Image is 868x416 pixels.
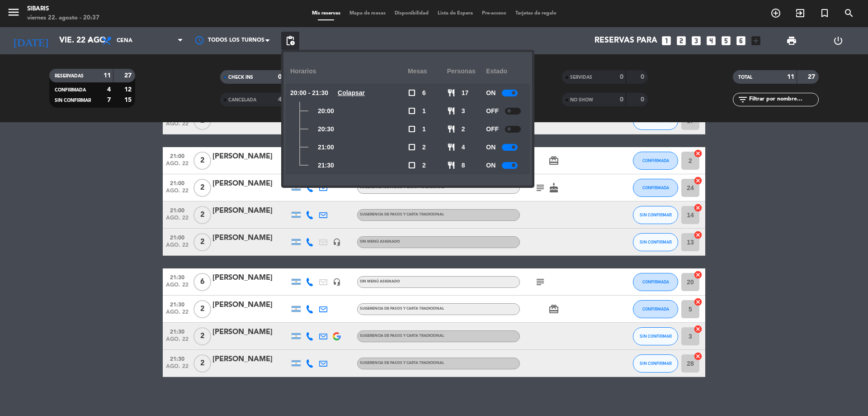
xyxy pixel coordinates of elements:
[278,74,282,80] strong: 0
[166,353,189,363] span: 21:30
[690,35,702,47] i: looks_3
[548,155,559,166] i: card_giftcard
[675,35,687,47] i: looks_two
[360,280,400,283] span: Sin menú asignado
[360,240,400,244] span: Sin menú asignado
[447,89,455,97] span: restaurant
[278,96,282,103] strong: 4
[693,270,703,279] i: cancel
[27,14,99,23] div: viernes 22. agosto - 20:37
[7,5,20,22] button: menu
[360,186,444,189] span: sugerencia de pasos y carta tradicional
[693,149,703,158] i: cancel
[693,352,703,361] i: cancel
[212,354,289,365] div: [PERSON_NAME]
[511,11,561,16] span: Tarjetas de regalo
[633,273,678,291] button: CONFIRMADA
[166,215,189,225] span: ago. 22
[633,152,678,170] button: CONFIRMADA
[447,125,455,133] span: restaurant
[290,59,408,84] div: Horarios
[705,35,717,47] i: looks_4
[633,233,678,251] button: SIN CONFIRMAR
[770,8,781,19] i: add_circle_outline
[55,88,86,92] span: CONFIRMADA
[333,278,341,286] i: headset_mic
[693,176,703,185] i: cancel
[486,59,525,84] div: Estado
[620,96,623,103] strong: 0
[693,203,703,212] i: cancel
[486,142,495,153] span: ON
[166,177,189,188] span: 21:00
[333,238,341,246] i: headset_mic
[633,206,678,224] button: SIN CONFIRMAR
[422,124,426,134] span: 1
[104,72,111,79] strong: 11
[786,35,797,46] span: print
[212,272,289,284] div: [PERSON_NAME]
[166,121,189,131] span: ago. 22
[166,232,189,242] span: 21:00
[193,233,211,251] span: 2
[408,161,416,169] span: check_box_outline_blank
[447,59,486,84] div: personas
[318,160,334,171] span: 21:30
[193,206,211,224] span: 2
[693,230,703,239] i: cancel
[212,232,289,244] div: [PERSON_NAME]
[166,336,189,347] span: ago. 22
[193,273,211,291] span: 6
[633,300,678,318] button: CONFIRMADA
[642,279,669,284] span: CONFIRMADA
[462,160,465,171] span: 8
[7,5,20,19] i: menu
[737,94,748,105] i: filter_list
[641,74,646,80] strong: 0
[307,11,345,16] span: Mis reservas
[27,5,99,14] div: sibaris
[84,35,95,46] i: arrow_drop_down
[486,106,499,116] span: OFF
[633,327,678,345] button: SIN CONFIRMAR
[360,361,444,365] span: sugerencia de pasos y carta tradicional
[833,35,844,46] i: power_settings_new
[642,306,669,311] span: CONFIRMADA
[408,89,416,97] span: check_box_outline_blank
[338,89,365,96] u: Colapsar
[640,361,672,366] span: SIN CONFIRMAR
[55,74,84,78] span: RESERVADAS
[548,182,559,193] i: cake
[166,299,189,309] span: 21:30
[212,178,289,190] div: [PERSON_NAME]
[212,151,289,163] div: [PERSON_NAME]
[166,150,189,161] span: 21:00
[750,35,762,47] i: add_box
[360,334,444,338] span: sugerencia de pasos y carta tradicional
[166,188,189,198] span: ago. 22
[535,277,546,287] i: subject
[212,326,289,338] div: [PERSON_NAME]
[660,35,672,47] i: looks_one
[166,363,189,374] span: ago. 22
[422,142,426,153] span: 2
[166,272,189,282] span: 21:30
[640,239,672,244] span: SIN CONFIRMAR
[318,142,334,153] span: 21:00
[408,125,416,133] span: check_box_outline_blank
[422,106,426,116] span: 1
[447,143,455,151] span: restaurant
[193,327,211,345] span: 2
[212,299,289,311] div: [PERSON_NAME]
[641,96,646,103] strong: 0
[107,97,111,103] strong: 7
[290,88,328,98] span: 20:00 - 21:30
[570,75,592,80] span: SERVIDAS
[422,88,426,98] span: 6
[633,354,678,373] button: SIN CONFIRMAR
[735,35,747,47] i: looks_6
[640,212,672,217] span: SIN CONFIRMAR
[738,75,752,80] span: TOTAL
[360,213,444,216] span: sugerencia de pasos y carta tradicional
[7,31,55,51] i: [DATE]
